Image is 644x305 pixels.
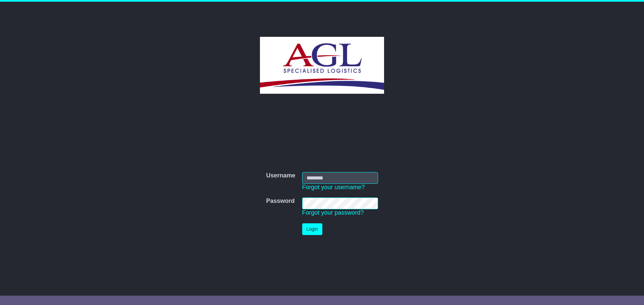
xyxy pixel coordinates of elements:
[260,37,384,94] img: AGL SPECIALISED LOGISTICS
[266,172,295,179] label: Username
[302,209,364,216] a: Forgot your password?
[266,198,294,205] label: Password
[302,184,365,190] a: Forgot your username?
[302,223,322,235] button: Login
